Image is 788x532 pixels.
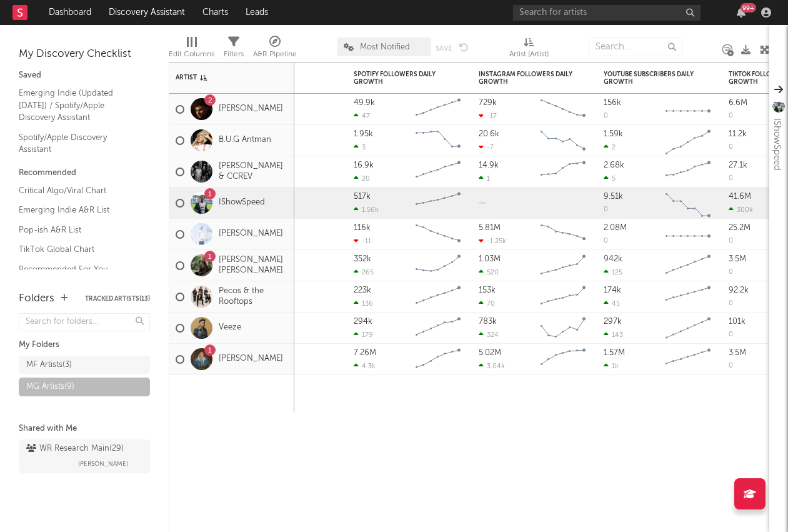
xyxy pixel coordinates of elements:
[769,118,784,171] div: IShowSpeed
[19,263,137,276] a: Recommended For You
[436,45,452,52] button: Save
[604,174,616,183] div: 5
[19,203,137,217] a: Emerging Indie A&R List
[176,74,269,81] div: Artist
[479,224,501,232] div: 5.81M
[509,47,549,62] div: Artist (Artist)
[219,286,288,308] a: Pecos & the Rooftops
[219,198,265,208] a: IShowSpeed
[660,188,716,219] svg: Chart title
[219,323,241,333] a: Veeze
[19,86,137,124] a: Emerging Indie (Updated [DATE]) / Spotify/Apple Discovery Assistant
[479,99,497,107] div: 729k
[729,99,747,107] div: 6.6M
[604,99,621,107] div: 156k
[589,38,682,56] input: Search...
[354,174,370,183] div: 20
[509,31,549,68] div: Artist (Artist)
[19,243,137,256] a: TikTok Global Chart
[535,313,591,344] svg: Chart title
[604,349,625,357] div: 1.57M
[219,104,283,114] a: [PERSON_NAME]
[604,130,623,138] div: 1.59k
[535,94,591,125] svg: Chart title
[729,161,747,169] div: 27.1k
[535,344,591,375] svg: Chart title
[479,362,505,370] div: 3.04k
[729,206,753,214] div: 300k
[354,349,376,357] div: 7.26M
[85,296,150,302] button: Tracked Artists(13)
[604,255,622,263] div: 942k
[604,161,624,169] div: 2.68k
[604,193,623,201] div: 9.51k
[19,166,150,181] div: Recommended
[604,224,627,232] div: 2.08M
[410,344,466,375] svg: Chart title
[729,318,746,326] div: 101k
[354,143,366,151] div: 3
[741,3,756,13] div: 99 +
[253,47,297,62] div: A&R Pipeline
[19,378,150,396] a: MG Artists(9)
[604,331,623,339] div: 143
[354,71,447,86] div: Spotify Followers Daily Growth
[354,268,374,276] div: 265
[729,300,733,307] div: 0
[354,99,375,107] div: 49.9k
[410,281,466,313] svg: Chart title
[19,421,150,436] div: Shared with Me
[479,161,499,169] div: 14.9k
[729,238,733,244] div: 0
[729,269,733,276] div: 0
[660,344,716,375] svg: Chart title
[19,47,150,62] div: My Discovery Checklist
[26,358,72,373] div: MF Artists ( 3 )
[410,156,466,188] svg: Chart title
[354,193,371,201] div: 517k
[354,286,371,294] div: 223k
[354,206,379,214] div: 1.56k
[19,356,150,374] a: MF Artists(3)
[479,268,499,276] div: 520
[459,41,469,53] button: Undo the changes to the current view.
[604,206,608,213] div: 0
[354,161,374,169] div: 16.9k
[354,299,373,308] div: 136
[729,193,751,201] div: 41.6M
[410,94,466,125] svg: Chart title
[19,68,150,83] div: Saved
[535,125,591,156] svg: Chart title
[729,349,746,357] div: 3.5M
[660,125,716,156] svg: Chart title
[535,281,591,313] svg: Chart title
[660,281,716,313] svg: Chart title
[410,125,466,156] svg: Chart title
[660,313,716,344] svg: Chart title
[354,255,371,263] div: 352k
[354,237,371,245] div: -11
[729,255,746,263] div: 3.5M
[354,331,373,339] div: 179
[169,31,214,68] div: Edit Columns
[19,313,150,331] input: Search for folders...
[19,338,150,353] div: My Folders
[219,255,288,276] a: [PERSON_NAME] [PERSON_NAME]
[729,113,733,119] div: 0
[479,331,499,339] div: 324
[219,354,283,364] a: [PERSON_NAME]
[729,175,733,182] div: 0
[479,112,497,120] div: -17
[19,291,54,306] div: Folders
[354,112,370,120] div: 47
[354,130,373,138] div: 1.95k
[19,184,137,198] a: Critical Algo/Viral Chart
[19,131,137,156] a: Spotify/Apple Discovery Assistant
[660,219,716,250] svg: Chart title
[535,219,591,250] svg: Chart title
[410,188,466,219] svg: Chart title
[737,8,746,18] button: 99+
[535,250,591,281] svg: Chart title
[253,31,297,68] div: A&R Pipeline
[660,94,716,125] svg: Chart title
